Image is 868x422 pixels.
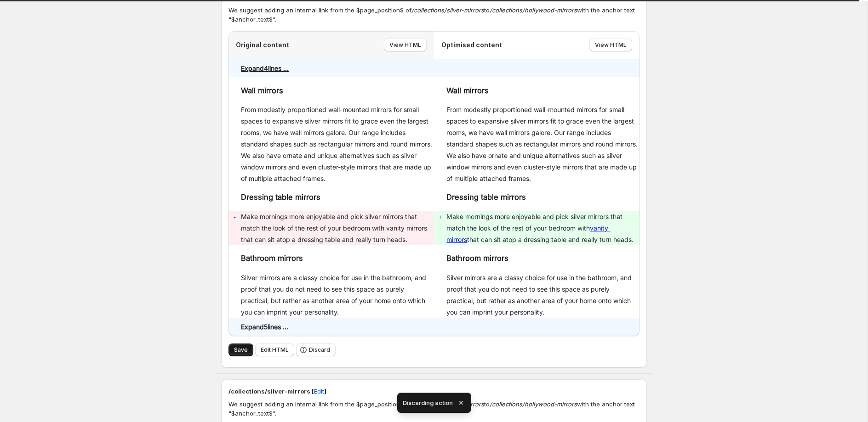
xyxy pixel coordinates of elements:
button: View HTML [589,39,632,51]
button: Discard [296,343,336,356]
span: Edit HTML [261,346,289,354]
h3: Wall mirrors [241,85,434,96]
div: Make mornings more enjoyable and pick silver mirrors that match the look of the rest of your bedr... [446,211,639,245]
a: vanity mirrors [446,224,610,243]
h3: Dressing table mirrors [446,191,639,203]
span: View HTML [389,41,421,49]
span: Discarding action [403,398,453,407]
pre: + [439,211,442,223]
button: Edit HTML [255,343,294,356]
p: Optimised content [441,40,502,50]
pre: Expand 5 lines ... [241,323,288,331]
button: View HTML [384,39,427,51]
span: Edit [314,387,324,396]
div: Make mornings more enjoyable and pick silver mirrors that match the look of the rest of your bedr... [241,211,434,245]
em: /collections/hollywood-mirrors [490,6,577,14]
div: From modestly proportioned wall-mounted mirrors for small spaces to expansive silver mirrors fit ... [241,104,434,184]
em: /collections/silver-mirrors [411,6,484,14]
button: Save [228,343,253,356]
p: We suggest adding an internal link from the $page_position$ of to with the anchor text "$anchor_t... [228,6,640,24]
h3: Wall mirrors [446,85,639,96]
div: Silver mirrors are a classy choice for use in the bathroom, and proof that you do not need to see... [446,272,639,318]
h3: Bathroom mirrors [446,253,639,264]
p: /collections/silver-mirrors [ ] [228,387,640,396]
span: Save [234,346,248,354]
span: View HTML [595,41,627,49]
div: Silver mirrors are a classy choice for use in the bathroom, and proof that you do not need to see... [241,272,434,318]
pre: Expand 4 lines ... [241,64,289,72]
p: We suggest adding an internal link from the $page_position$ of to with the anchor text "$anchor_t... [228,399,640,418]
p: Original content [236,40,289,50]
pre: - [233,211,237,223]
button: Edit [308,384,330,399]
h3: Dressing table mirrors [241,191,434,203]
span: Discard [309,346,330,354]
em: /collections/hollywood-mirrors [490,400,577,408]
div: From modestly proportioned wall-mounted mirrors for small spaces to expansive silver mirrors fit ... [446,104,639,184]
h3: Bathroom mirrors [241,253,434,264]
